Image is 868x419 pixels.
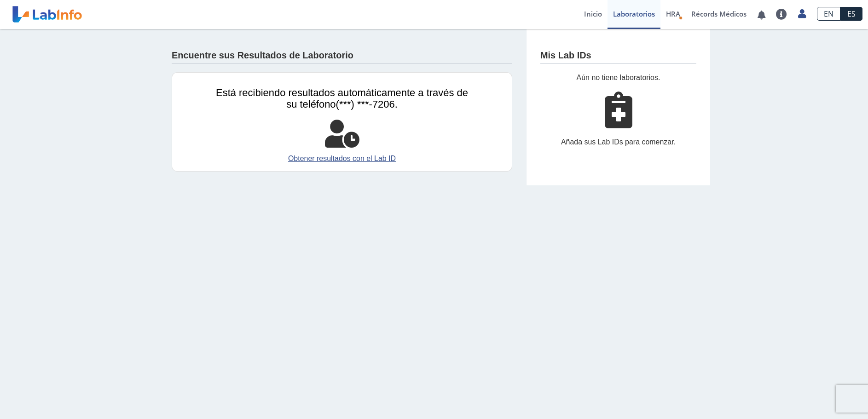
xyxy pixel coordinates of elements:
[817,7,840,21] a: EN
[786,383,858,409] iframe: Help widget launcher
[216,153,468,164] a: Obtener resultados con el Lab ID
[540,137,696,148] div: Añada sus Lab IDs para comenzar.
[172,50,353,61] h4: Encuentre sus Resultados de Laboratorio
[540,50,591,61] h4: Mis Lab IDs
[840,7,862,21] a: ES
[216,87,468,110] span: Está recibiendo resultados automáticamente a través de su teléfono
[666,9,680,18] span: HRA
[540,72,696,83] div: Aún no tiene laboratorios.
